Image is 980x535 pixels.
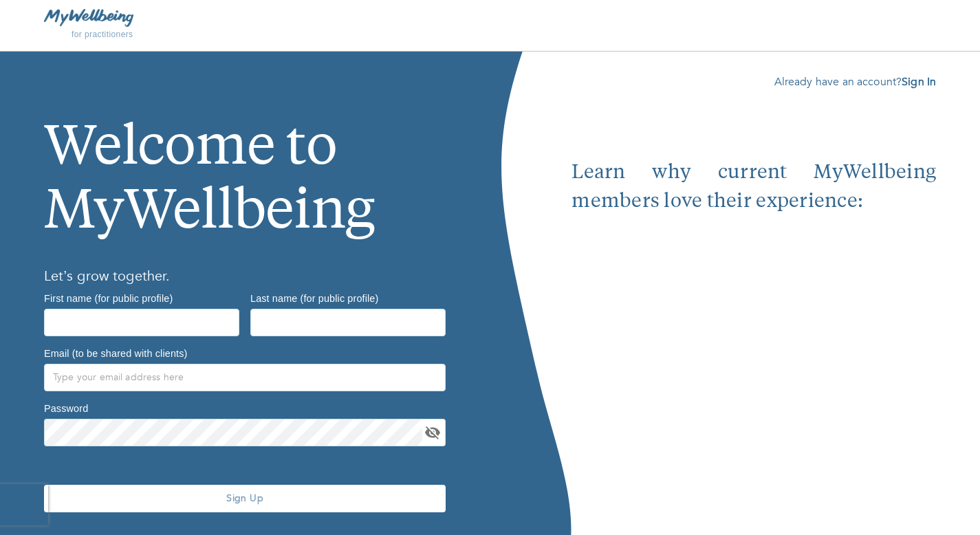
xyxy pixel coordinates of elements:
p: Learn why current MyWellbeing members love their experience: [571,159,936,217]
label: Password [44,403,88,413]
iframe: Embedded youtube [571,217,936,490]
p: Already have an account? [571,74,936,90]
label: First name (for public profile) [44,293,173,303]
img: MyWellbeing [44,9,133,26]
h1: Welcome to MyWellbeing [44,74,446,246]
h6: Let’s grow together. [44,265,446,287]
span: Sign Up [50,492,440,505]
label: Last name (for public profile) [250,293,378,303]
button: toggle password visibility [422,422,443,443]
span: for practitioners [72,30,133,39]
input: Type your email address here [44,364,446,391]
button: Sign Up [44,485,446,512]
a: Sign In [902,74,936,89]
label: Email (to be shared with clients) [44,348,187,358]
